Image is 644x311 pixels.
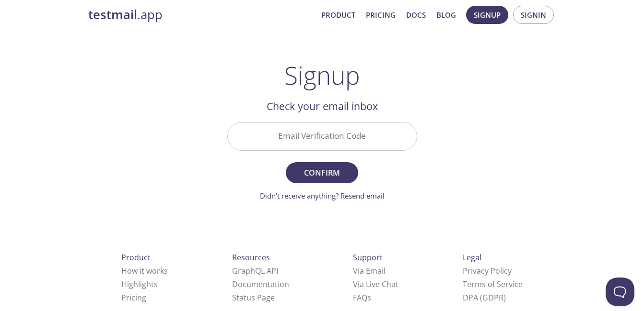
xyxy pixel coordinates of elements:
[366,9,396,21] a: Pricing
[232,252,270,263] span: Resources
[406,9,426,21] a: Docs
[121,252,151,263] span: Product
[463,279,523,289] a: Terms of Service
[474,9,501,21] span: Signup
[353,252,383,263] span: Support
[513,6,554,24] button: Signin
[463,292,506,303] a: DPA (GDPR)
[121,292,146,303] a: Pricing
[353,279,398,289] a: Via Live Chat
[284,61,360,89] h1: Signup
[606,278,634,306] iframe: Help Scout Beacon - Open
[353,266,386,276] a: Via Email
[232,266,278,276] a: GraphQL API
[88,7,314,23] a: testmail.app
[321,9,355,21] a: Product
[260,191,385,200] a: Didn't receive anything? Resend email
[286,162,358,183] button: Confirm
[227,98,417,114] h2: Check your email inbox
[232,292,275,303] a: Status Page
[436,9,456,21] a: Blog
[121,279,158,289] a: Highlights
[367,292,371,303] span: s
[121,266,168,276] a: How it works
[466,6,508,24] button: Signup
[88,6,137,23] strong: testmail
[296,166,347,179] span: Confirm
[463,252,481,263] span: Legal
[463,266,512,276] a: Privacy Policy
[232,279,289,289] a: Documentation
[521,9,546,21] span: Signin
[353,292,371,303] a: FAQ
